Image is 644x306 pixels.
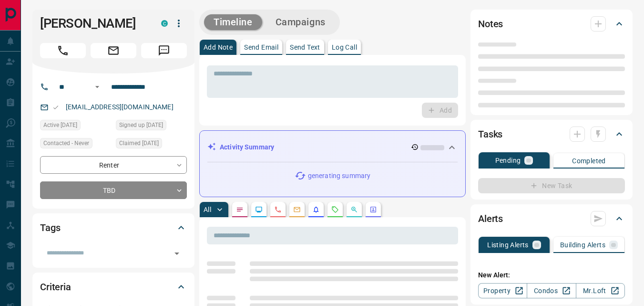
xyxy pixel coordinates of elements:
div: Notes [478,12,625,35]
h1: [PERSON_NAME] [40,16,147,31]
p: generating summary [308,171,370,181]
svg: Notes [236,206,244,213]
p: Activity Summary [220,142,274,152]
svg: Lead Browsing Activity [255,206,263,213]
div: Tue Dec 31 2024 [116,120,187,133]
svg: Requests [331,206,339,213]
div: Alerts [478,207,625,230]
p: Completed [572,158,606,164]
div: Criteria [40,275,187,298]
p: Send Text [290,44,320,51]
p: Add Note [204,44,233,51]
div: Wed Jan 01 2025 [116,138,187,151]
p: New Alert: [478,270,625,280]
div: Activity Summary [207,138,458,156]
svg: Opportunities [350,206,358,213]
h2: Alerts [478,211,503,226]
h2: Tasks [478,127,502,142]
a: Mr.Loft [576,283,625,298]
p: Send Email [244,44,278,51]
div: TBD [40,181,187,199]
button: Open [170,247,184,260]
div: Tasks [478,123,625,146]
svg: Email Valid [52,104,59,111]
h2: Criteria [40,279,71,295]
p: Listing Alerts [487,242,529,248]
a: [EMAIL_ADDRESS][DOMAIN_NAME] [66,103,174,111]
svg: Agent Actions [369,206,377,213]
button: Campaigns [266,14,335,30]
button: Open [92,81,103,93]
span: Claimed [DATE] [119,138,159,148]
div: Wed Jan 01 2025 [40,120,111,133]
p: Pending [495,157,521,164]
p: All [204,206,211,213]
span: Call [40,43,86,58]
h2: Tags [40,220,60,235]
a: Property [478,283,527,298]
div: Tags [40,216,187,239]
span: Message [141,43,187,58]
a: Condos [527,283,576,298]
span: Email [91,43,136,58]
svg: Calls [274,206,282,213]
span: Active [DATE] [43,120,77,130]
svg: Emails [293,206,301,213]
span: Signed up [DATE] [119,120,163,130]
h2: Notes [478,16,503,32]
svg: Listing Alerts [312,206,320,213]
button: Timeline [204,14,262,30]
span: Contacted - Never [43,138,89,148]
div: Renter [40,156,187,174]
div: condos.ca [161,20,168,27]
p: Building Alerts [560,242,605,248]
p: Log Call [332,44,357,51]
